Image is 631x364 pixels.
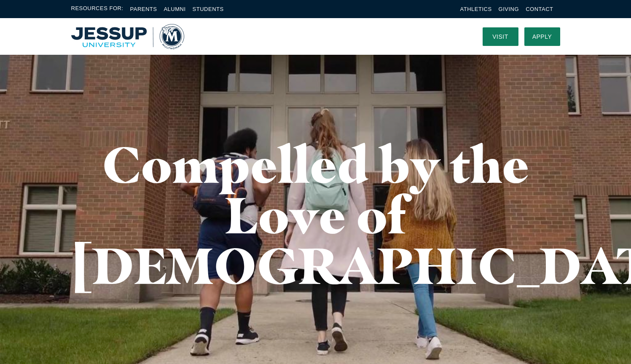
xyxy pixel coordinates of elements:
[483,27,518,46] a: Visit
[71,139,560,291] h1: Compelled by the Love of [DEMOGRAPHIC_DATA]
[499,6,519,12] a: Giving
[71,4,124,14] span: Resources For:
[71,24,184,49] a: Home
[71,24,184,49] img: Multnomah University Logo
[526,6,553,12] a: Contact
[524,27,560,46] a: Apply
[460,6,492,12] a: Athletics
[130,6,157,12] a: Parents
[193,6,224,12] a: Students
[164,6,185,12] a: Alumni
